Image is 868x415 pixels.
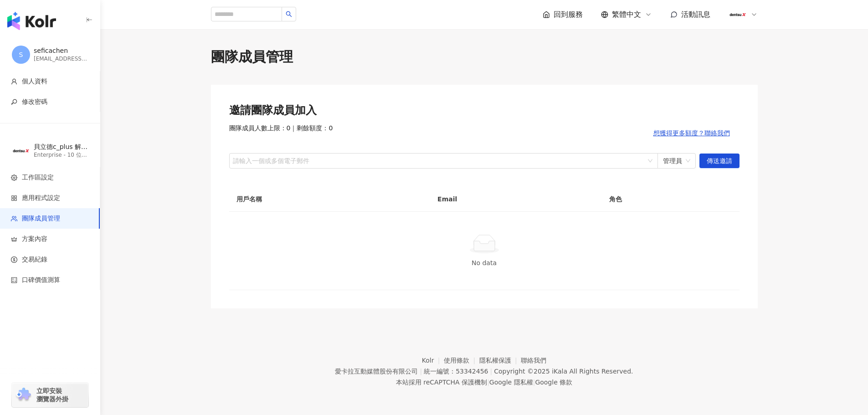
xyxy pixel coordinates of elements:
[535,379,572,386] a: Google 條款
[36,387,68,403] span: 立即安裝 瀏覽器外掛
[487,379,489,386] span: |
[22,77,47,86] span: 個人資料
[11,256,17,263] span: dollar
[396,377,572,388] span: 本站採用 reCAPTCHA 保護機制
[22,276,60,285] span: 口碑價值測算
[211,47,758,67] div: 團隊成員管理
[240,258,729,268] div: No data
[12,142,30,159] img: 180x180px_JPG.jpg
[229,103,740,118] div: 邀請團隊成員加入
[15,388,32,402] img: chrome extension
[543,10,583,20] a: 回到服務
[552,368,567,375] a: iKala
[729,6,746,23] img: 180x180px_JPG.jpg
[699,154,740,168] button: 傳送邀請
[12,383,88,407] a: chrome extension立即安裝 瀏覽器外掛
[490,368,492,375] span: |
[11,195,17,201] span: appstore
[420,368,422,375] span: |
[444,357,479,364] a: 使用條款
[22,255,47,264] span: 交易紀錄
[644,124,740,142] button: 想獲得更多額度？聯絡我們
[22,194,60,203] span: 應用程式設定
[424,368,488,375] div: 統一編號：53342456
[430,187,602,212] th: Email
[554,10,583,20] span: 回到服務
[521,357,546,364] a: 聯絡我們
[707,154,732,169] span: 傳送邀請
[612,10,641,20] span: 繁體中文
[11,99,17,105] span: key
[22,173,54,182] span: 工作區設定
[663,154,690,168] span: 管理員
[422,357,444,364] a: Kolr
[19,50,23,60] span: S
[11,277,17,283] span: calculator
[34,143,88,152] div: 貝立德c_plus 解鎖方案
[34,46,88,56] div: seficachen
[533,379,535,386] span: |
[494,368,633,375] div: Copyright © 2025 All Rights Reserved.
[7,12,56,30] img: logo
[335,368,418,375] div: 愛卡拉互動媒體股份有限公司
[34,151,88,159] div: Enterprise - 10 位成員
[602,187,739,212] th: 角色
[22,214,60,223] span: 團隊成員管理
[22,235,47,244] span: 方案內容
[229,187,431,212] th: 用戶名稱
[653,129,730,137] span: 想獲得更多額度？聯絡我們
[479,357,521,364] a: 隱私權保護
[34,55,88,63] div: [EMAIL_ADDRESS][DOMAIN_NAME]
[286,11,292,17] span: search
[489,379,533,386] a: Google 隱私權
[681,10,710,19] span: 活動訊息
[11,78,17,85] span: user
[22,97,47,107] span: 修改密碼
[229,124,333,142] span: 團隊成員人數上限：0 ｜ 剩餘額度：0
